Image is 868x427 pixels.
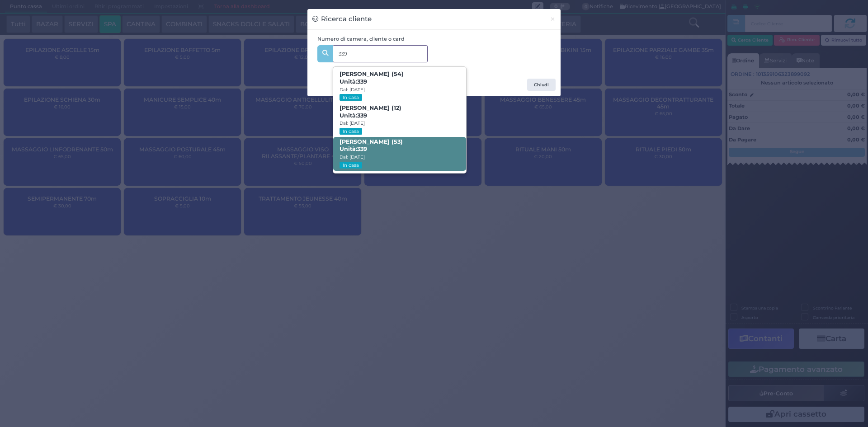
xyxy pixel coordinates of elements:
[340,154,365,160] small: Dal: [DATE]
[340,94,362,101] small: In casa
[527,79,556,91] button: Chiudi
[340,128,362,135] small: In casa
[550,14,556,24] span: ×
[340,87,365,93] small: Dal: [DATE]
[340,104,401,119] b: [PERSON_NAME] (12)
[340,70,404,85] b: [PERSON_NAME] (54)
[340,138,403,153] b: [PERSON_NAME] (53)
[357,145,367,152] strong: 339
[545,9,561,29] button: Chiudi
[357,112,367,119] strong: 339
[340,145,367,153] span: Unità:
[317,35,405,43] label: Numero di camera, cliente o card
[333,45,428,62] input: Es. 'Mario Rossi', '220' o '108123234234'
[340,112,367,120] span: Unità:
[340,162,362,169] small: In casa
[340,120,365,126] small: Dal: [DATE]
[312,14,372,24] h3: Ricerca cliente
[357,78,367,85] strong: 339
[340,78,367,86] span: Unità:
